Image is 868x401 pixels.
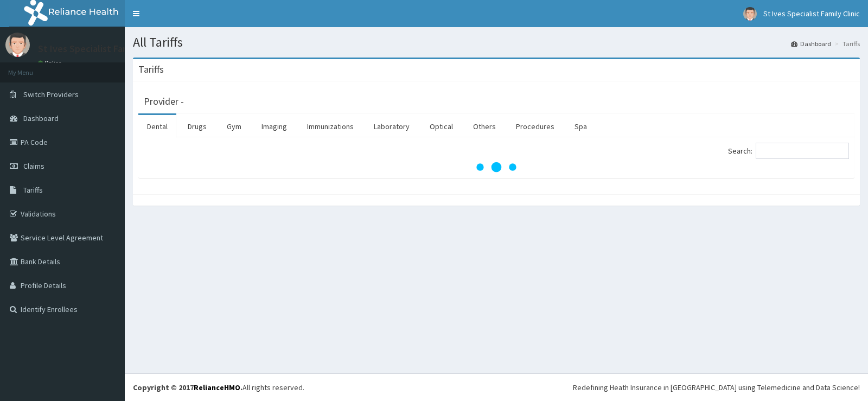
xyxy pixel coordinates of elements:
[38,44,165,54] p: St Ives Specialist Family Clinic
[791,39,831,48] a: Dashboard
[421,115,462,138] a: Optical
[763,9,860,18] span: St Ives Specialist Family Clinic
[179,115,215,138] a: Drugs
[133,35,860,49] h1: All Tariffs
[475,145,518,189] svg: audio-loading
[832,39,860,48] li: Tariffs
[138,115,176,138] a: Dental
[194,383,240,392] a: RelianceHMO
[507,115,563,138] a: Procedures
[23,185,43,195] span: Tariffs
[728,143,849,159] label: Search:
[253,115,296,138] a: Imaging
[38,59,64,67] a: Online
[138,65,164,74] h3: Tariffs
[5,33,30,57] img: User Image
[756,143,849,159] input: Search:
[573,382,860,393] div: Redefining Heath Insurance in [GEOGRAPHIC_DATA] using Telemedicine and Data Science!
[743,7,757,21] img: User Image
[125,373,868,401] footer: All rights reserved.
[133,383,242,392] strong: Copyright © 2017 .
[566,115,596,138] a: Spa
[23,113,59,123] span: Dashboard
[23,90,79,99] span: Switch Providers
[218,115,250,138] a: Gym
[298,115,362,138] a: Immunizations
[23,161,44,171] span: Claims
[144,97,184,106] h3: Provider -
[365,115,418,138] a: Laboratory
[464,115,505,138] a: Others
